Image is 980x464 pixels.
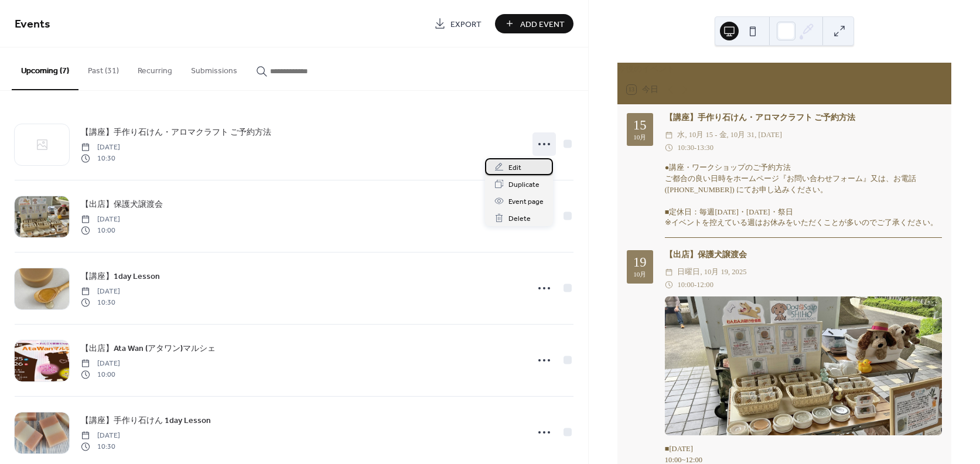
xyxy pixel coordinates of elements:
span: 10:30 [677,142,694,154]
a: 【出店】Ata Wan (アタワン)マルシェ [81,342,216,355]
span: Add Event [520,18,565,30]
span: 12:00 [696,279,713,291]
span: [DATE] [81,431,120,441]
span: [DATE] [81,359,120,369]
span: 日曜日, 10月 19, 2025 [677,266,746,278]
span: Event page [508,196,544,208]
span: 【出店】Ata Wan (アタワン)マルシェ [81,343,216,355]
button: Recurring [128,47,182,89]
button: Add Event [495,14,573,33]
div: 今後のイベント [617,63,951,76]
div: ​ [665,279,673,291]
button: Submissions [182,47,247,89]
div: ​ [665,142,673,154]
span: Duplicate [508,179,539,191]
div: 10月 [633,271,646,278]
span: Delete [508,213,531,225]
div: 19 [633,256,647,269]
span: Events [15,13,50,36]
span: 10:30 [81,297,120,308]
span: 10:30 [81,441,120,452]
span: 10:00 [81,225,120,236]
div: 10月 [633,134,646,141]
span: [DATE] [81,214,120,225]
span: [DATE] [81,142,120,153]
a: 【講座】手作り石けん 1day Lesson [81,414,211,427]
span: 10:00 [81,369,120,380]
div: ​ [665,266,673,278]
span: Edit [508,162,521,174]
span: 【講座】手作り石けん 1day Lesson [81,415,211,427]
a: 【出店】保護犬譲渡会 [81,197,163,211]
span: 水, 10月 15 - 金, 10月 31, [DATE] [677,129,782,141]
span: Export [450,18,482,30]
a: 【講座】手作り石けん・アロマクラフト ご予約方法 [81,125,271,139]
div: ●講座・ワークショップのご予約方法 ご都合の良い日時をホームページ『お問い合わせフォーム』又は、お電話 ([PHONE_NUMBER]) にてお申し込みください。 ■定休日：毎週[DATE]・[... [665,162,942,228]
button: Upcoming (7) [12,47,78,90]
div: 【講座】手作り石けん・アロマクラフト ご予約方法 [665,111,942,124]
span: 10:00 [677,279,694,291]
span: 【講座】手作り石けん・アロマクラフト ご予約方法 [81,127,271,139]
span: 【講座】1day Lesson [81,271,160,283]
span: - [694,142,696,154]
span: 【出店】保護犬譲渡会 [81,199,163,211]
span: 13:30 [696,142,713,154]
a: 【講座】1day Lesson [81,269,160,283]
div: 【出店】保護犬譲渡会 [665,248,942,261]
span: [DATE] [81,286,120,297]
span: - [694,279,696,291]
a: Export [425,14,490,33]
div: ​ [665,129,673,141]
button: Past (31) [78,47,128,89]
div: 15 [633,119,647,132]
span: 10:30 [81,153,120,163]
